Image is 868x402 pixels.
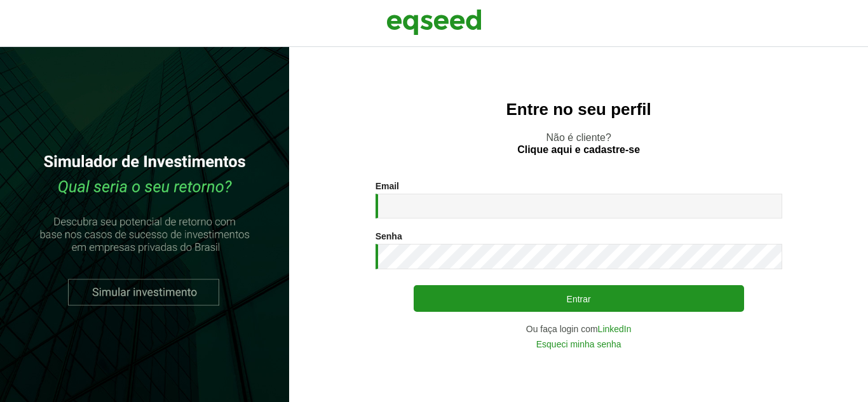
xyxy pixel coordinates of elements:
[376,232,402,241] label: Senha
[517,145,640,155] a: Clique aqui e cadastre-se
[376,325,782,333] div: Ou faça login com
[315,131,843,156] p: Não é cliente?
[598,325,632,333] a: LinkedIn
[376,182,399,191] label: Email
[315,100,843,119] h2: Entre no seu perfil
[536,340,621,349] a: Esqueci minha senha
[386,6,482,38] img: EqSeed Logo
[414,285,744,312] button: Entrar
